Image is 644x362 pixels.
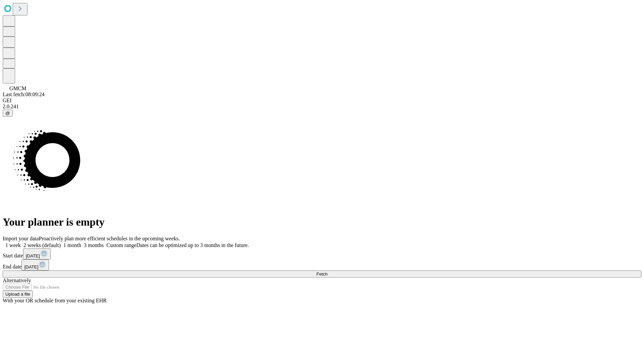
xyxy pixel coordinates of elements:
[39,236,180,241] span: Proactively plan more efficient schedules in the upcoming weeks.
[3,298,107,303] span: With your OR schedule from your existing EHR
[23,248,51,259] button: [DATE]
[3,248,641,259] div: Start date
[316,271,327,277] span: Fetch
[3,278,31,283] span: Alternatively
[3,259,641,270] div: End date
[23,242,61,248] span: 2 weeks (default)
[63,242,81,248] span: 1 month
[24,264,38,269] span: [DATE]
[3,104,641,110] div: 2.0.241
[137,242,249,248] span: Dates can be optimized up to 3 months in the future.
[9,85,26,91] span: GMCM
[3,291,33,298] button: Upload a file
[3,98,641,104] div: GEI
[26,253,40,258] span: [DATE]
[3,92,45,97] span: Last fetch: 08:09:24
[5,242,21,248] span: 1 week
[84,242,104,248] span: 3 months
[3,270,641,278] button: Fetch
[3,236,39,241] span: Import your data
[106,242,136,248] span: Custom range
[3,216,641,228] h1: Your planner is empty
[5,111,10,116] span: @
[21,259,49,270] button: [DATE]
[3,110,13,117] button: @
